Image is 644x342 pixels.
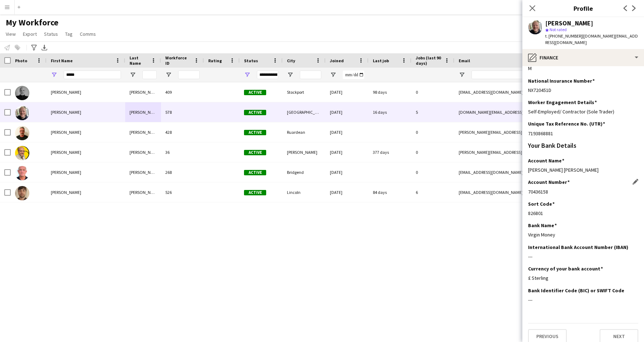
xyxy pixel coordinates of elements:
span: Active [244,110,266,115]
input: Workforce ID Filter Input [178,70,200,79]
div: Ruardean [283,122,326,142]
span: Joined [330,58,344,63]
div: [DOMAIN_NAME][EMAIL_ADDRESS][DOMAIN_NAME] [454,102,597,122]
div: --- [528,297,638,303]
span: Active [244,170,266,175]
span: City [287,58,295,63]
button: Open Filter Menu [165,72,172,78]
div: [PERSON_NAME][EMAIL_ADDRESS][DOMAIN_NAME] [454,142,597,162]
span: Status [244,58,258,63]
div: [DATE] [326,102,369,122]
div: £ Sterling [528,275,638,281]
div: [EMAIL_ADDRESS][DOMAIN_NAME] [454,82,597,102]
span: Status [44,31,58,37]
span: First Name [51,58,73,63]
span: Comms [80,31,96,37]
app-action-btn: Advanced filters [30,43,38,52]
div: [PERSON_NAME] [125,162,161,182]
div: [PERSON_NAME] [47,82,125,102]
img: David Fyfe [15,86,29,100]
input: Joined Filter Input [343,70,364,79]
div: [PERSON_NAME][EMAIL_ADDRESS][DOMAIN_NAME] [454,122,597,142]
div: [EMAIL_ADDRESS][DOMAIN_NAME] [454,162,597,182]
span: Photo [15,58,27,63]
div: [PERSON_NAME] [47,142,125,162]
span: Email [459,58,470,63]
div: 70436158 [528,189,638,195]
div: 0 [411,122,454,142]
input: Last Name Filter Input [142,70,157,79]
img: David Meek [15,126,29,140]
div: 0 [411,82,454,102]
div: M [528,65,638,72]
div: 16 days [369,102,411,122]
a: Status [41,29,61,39]
h3: Sort Code [528,201,555,207]
div: 36 [161,142,204,162]
div: [PERSON_NAME] [125,82,161,102]
span: Workforce ID [165,55,191,66]
span: Active [244,190,266,195]
div: [DATE] [326,122,369,142]
div: [EMAIL_ADDRESS][DOMAIN_NAME] [454,182,597,202]
div: 409 [161,82,204,102]
h3: International Bank Account Number (IBAN) [528,244,628,250]
span: My Workforce [6,17,58,28]
button: Open Filter Menu [130,72,136,78]
span: Active [244,150,266,155]
div: 268 [161,162,204,182]
h3: National Insurance Number [528,78,595,84]
a: Tag [62,29,75,39]
div: 428 [161,122,204,142]
img: David Waterman [15,186,29,200]
div: [PERSON_NAME] [47,182,125,202]
div: [PERSON_NAME] [PERSON_NAME] [528,167,638,173]
input: First Name Filter Input [64,70,121,79]
div: Bridgend [283,162,326,182]
div: Lincoln [283,182,326,202]
span: View [6,31,16,37]
button: Open Filter Menu [287,72,293,78]
input: City Filter Input [300,70,321,79]
div: [DATE] [326,162,369,182]
div: 578 [161,102,204,122]
div: 0 [411,162,454,182]
div: [PERSON_NAME] [545,20,593,26]
div: [PERSON_NAME] [47,162,125,182]
span: Rating [208,58,222,63]
div: [PERSON_NAME] [47,102,125,122]
div: Virgin Money [528,231,638,238]
h3: Your Bank Details [528,142,576,149]
span: Export [23,31,37,37]
span: Not rated [550,27,567,32]
div: Finance [522,49,644,66]
h3: Account Number [528,179,570,185]
h3: Worker Engagement Details [528,99,597,106]
div: Self-Employed/ Contractor (Sole Trader) [528,108,638,115]
h3: Account Name [528,157,564,164]
img: David Sammons [15,146,29,160]
button: Open Filter Menu [51,72,57,78]
div: 7193868881 [528,130,638,137]
h3: Bank Name [528,222,557,229]
div: Stockport [283,82,326,102]
div: [PERSON_NAME] [125,182,161,202]
div: --- [528,253,638,260]
div: [PERSON_NAME] [125,122,161,142]
img: David Stott [15,166,29,180]
div: [PERSON_NAME] [125,102,161,122]
div: 526 [161,182,204,202]
h3: Profile [522,4,644,13]
a: Comms [77,29,99,39]
div: [DATE] [326,82,369,102]
div: 6 [411,182,454,202]
div: [DATE] [326,182,369,202]
h3: Unique Tax Reference No. (UTR) [528,121,605,127]
span: Last job [373,58,389,63]
span: Active [244,130,266,135]
input: Email Filter Input [472,70,593,79]
h3: Currency of your bank account [528,265,603,272]
span: Jobs (last 90 days) [416,55,441,66]
button: Open Filter Menu [330,72,336,78]
div: 377 days [369,142,411,162]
